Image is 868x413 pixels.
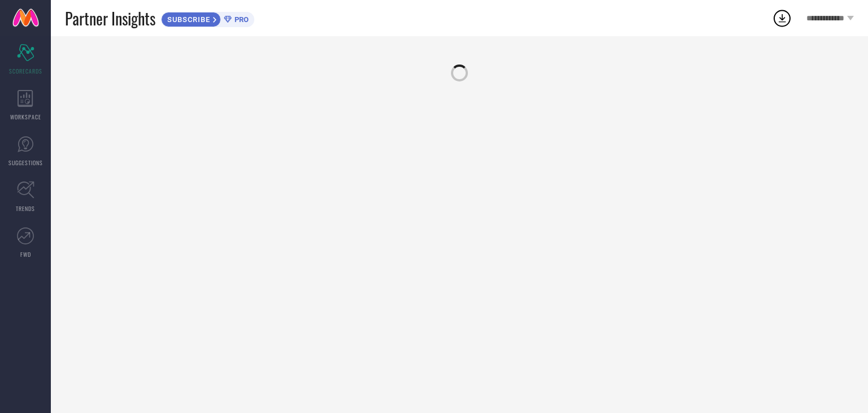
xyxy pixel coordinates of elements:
[772,8,792,28] div: Open download list
[16,204,35,213] span: TRENDS
[162,15,213,24] span: SUBSCRIBE
[10,113,41,121] span: WORKSPACE
[20,250,31,259] span: FWD
[65,7,155,30] span: Partner Insights
[9,67,42,75] span: SCORECARDS
[161,9,254,27] a: SUBSCRIBEPRO
[232,15,249,24] span: PRO
[8,158,43,167] span: SUGGESTIONS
